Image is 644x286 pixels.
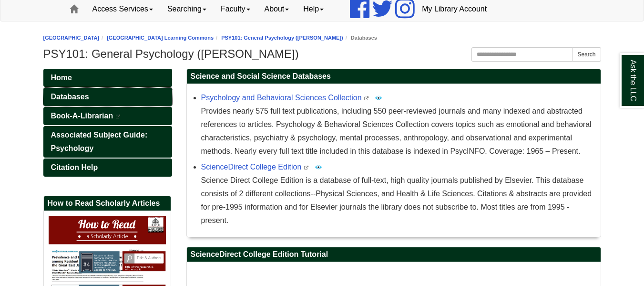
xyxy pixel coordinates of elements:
[201,94,362,102] a: Psychology and Behavioral Sciences Collection
[221,35,343,41] a: PSY101: General Psychology ([PERSON_NAME])
[43,107,172,125] a: Book-A-Librarian
[51,112,113,120] span: Book-A-Librarian
[43,88,172,106] a: Databases
[201,174,596,227] div: Science Direct College Edition is a database of full-text, high quality journals published by Els...
[43,159,172,177] a: Citation Help
[51,131,148,152] span: Associated Subject Guide: Psychology
[315,163,322,171] img: Peer Reviewed
[364,96,369,101] i: This link opens in a new window
[43,69,172,87] a: Home
[107,35,214,41] a: [GEOGRAPHIC_DATA] Learning Commons
[187,247,601,262] h2: ScienceDirect College Edition Tutorial
[51,93,89,101] span: Databases
[43,126,172,158] a: Associated Subject Guide: Psychology
[201,163,302,171] a: ScienceDirect College Edition
[51,74,72,82] span: Home
[343,33,377,42] li: Databases
[572,47,601,62] button: Search
[187,69,601,84] h2: Science and Social Science Databases
[115,115,121,119] i: This link opens in a new window
[375,94,382,102] img: Peer Reviewed
[51,163,98,171] span: Citation Help
[201,105,596,158] div: Provides nearly 575 full text publications, including 550 peer-reviewed journals and many indexed...
[43,47,601,61] h1: PSY101: General Psychology ([PERSON_NAME])
[304,166,309,170] i: This link opens in a new window
[44,196,171,211] h2: How to Read Scholarly Articles
[43,35,100,41] a: [GEOGRAPHIC_DATA]
[43,33,601,42] nav: breadcrumb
